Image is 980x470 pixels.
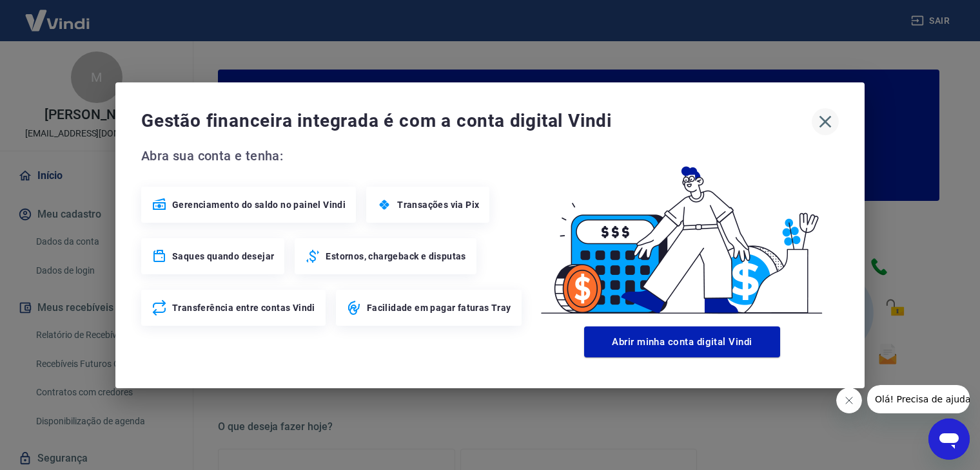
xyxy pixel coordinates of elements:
span: Gerenciamento do saldo no painel Vindi [172,198,346,211]
span: Saques quando desejar [172,250,274,263]
span: Facilidade em pagar faturas Tray [367,301,511,314]
iframe: Fechar mensagem [836,388,862,413]
iframe: Botão para abrir a janela de mensagens [928,418,970,460]
span: Estornos, chargeback e disputas [326,250,465,263]
span: Abra sua conta e tenha: [141,146,525,166]
button: Abrir minha conta digital Vindi [584,326,780,357]
span: Olá! Precisa de ajuda? [8,9,108,19]
img: Good Billing [525,146,839,321]
span: Gestão financeira integrada é com a conta digital Vindi [141,108,812,134]
iframe: Mensagem da empresa [867,385,970,413]
span: Transferência entre contas Vindi [172,301,315,314]
span: Transações via Pix [397,198,479,211]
